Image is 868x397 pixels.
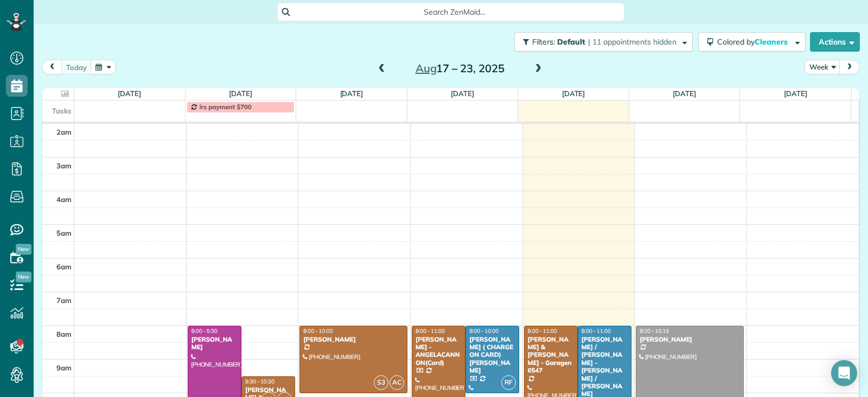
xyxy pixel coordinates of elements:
span: | 11 appointments hidden [588,37,676,47]
span: 5am [56,229,72,237]
span: 8am [56,330,72,338]
span: Cleaners [755,37,789,47]
span: 8:00 - 10:15 [640,327,669,335]
div: [PERSON_NAME] ( CHARGE ON CARD) [PERSON_NAME] [469,336,516,375]
button: Week [805,60,840,74]
a: [DATE] [784,89,807,98]
span: 9:30 - 10:30 [245,378,275,385]
span: S3 [374,375,388,390]
span: Colored by [717,37,792,47]
a: [DATE] [229,89,252,98]
button: Filters: Default | 11 appointments hidden [514,32,693,52]
span: 3am [56,161,72,170]
button: next [839,60,860,74]
a: [DATE] [673,89,696,98]
a: [DATE] [340,89,363,98]
span: 4am [56,195,72,204]
div: [PERSON_NAME] [639,336,741,343]
div: Open Intercom Messenger [831,360,857,386]
span: 8:00 - 10:00 [303,327,333,335]
div: [PERSON_NAME] & [PERSON_NAME] - Garagen 6547 [527,336,575,375]
span: 8:00 - 10:00 [469,327,499,335]
a: [DATE] [451,89,474,98]
span: 8:00 - 11:00 [582,327,611,335]
a: [DATE] [562,89,585,98]
span: AC [390,375,404,390]
span: Filters: [532,37,555,47]
button: prev [42,60,62,74]
span: 2am [56,128,72,136]
a: Filters: Default | 11 appointments hidden [509,32,693,52]
div: [PERSON_NAME] - ANGELACANNON(Card) [415,336,462,367]
span: Aug [416,61,437,75]
button: Actions [810,32,860,52]
span: 9am [56,363,72,372]
button: today [61,60,92,74]
span: 8:00 - 11:00 [528,327,557,335]
div: [PERSON_NAME] [191,336,238,351]
span: irs payment $700 [199,103,251,111]
span: 6am [56,262,72,271]
span: New [16,244,31,255]
span: 8:00 - 5:30 [192,327,218,335]
span: 7am [56,296,72,305]
span: 8:00 - 11:00 [416,327,445,335]
span: Default [557,37,586,47]
span: New [16,272,31,282]
span: RF [501,375,516,390]
a: [DATE] [118,89,141,98]
button: Colored byCleaners [698,32,806,52]
div: [PERSON_NAME] [303,336,404,343]
h2: 17 – 23, 2025 [392,62,528,74]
